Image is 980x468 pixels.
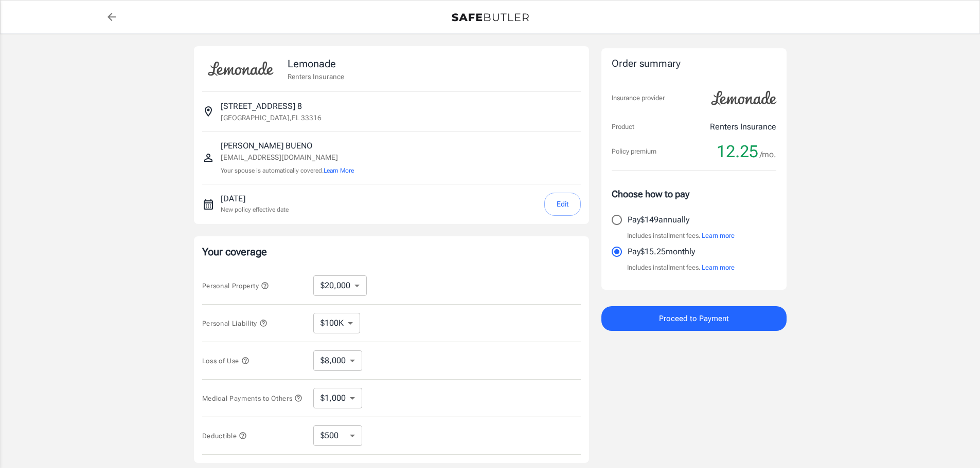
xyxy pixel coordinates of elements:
svg: Insured person [202,152,215,164]
p: New policy effective date [221,205,289,214]
p: Product [612,122,634,132]
img: Back to quotes [452,13,529,22]
button: Medical Payments to Others [202,392,303,404]
span: Proceed to Payment [659,312,729,325]
button: Personal Liability [202,317,268,329]
button: Personal Property [202,279,269,292]
img: Lemonade [705,84,782,113]
p: [DATE] [221,193,289,205]
p: [GEOGRAPHIC_DATA] , FL 33316 [221,113,322,123]
p: Includes installment fees. [627,263,735,273]
p: Pay $15.25 monthly [628,246,695,258]
p: Choose how to pay [612,187,776,201]
button: Learn More [324,166,354,175]
svg: New policy start date [202,198,215,211]
a: back to quotes [101,7,122,27]
button: Proceed to Payment [601,306,787,331]
p: Includes installment fees. [627,231,735,241]
span: /mo. [760,147,776,162]
p: Lemonade [288,56,344,71]
button: Learn more [702,263,735,273]
p: Your spouse is automatically covered. [221,166,354,176]
button: Edit [544,193,581,216]
p: Policy premium [612,146,656,157]
p: Insurance provider [612,93,665,103]
p: Your coverage [202,245,581,259]
span: Personal Property [202,282,269,290]
img: Lemonade [202,54,279,83]
p: [EMAIL_ADDRESS][DOMAIN_NAME] [221,152,354,163]
p: Pay $149 annually [628,214,689,226]
span: Personal Liability [202,320,268,327]
p: Renters Insurance [288,71,344,82]
svg: Insured address [202,105,215,118]
p: [STREET_ADDRESS] 8 [221,100,302,113]
p: [PERSON_NAME] BUENO [221,140,354,152]
div: Order summary [612,57,776,71]
button: Learn more [702,231,735,241]
span: Deductible [202,432,247,440]
span: Medical Payments to Others [202,395,303,402]
p: Renters Insurance [710,121,776,133]
span: Loss of Use [202,357,250,365]
span: 12.25 [717,141,758,162]
button: Deductible [202,429,247,442]
button: Loss of Use [202,354,250,367]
